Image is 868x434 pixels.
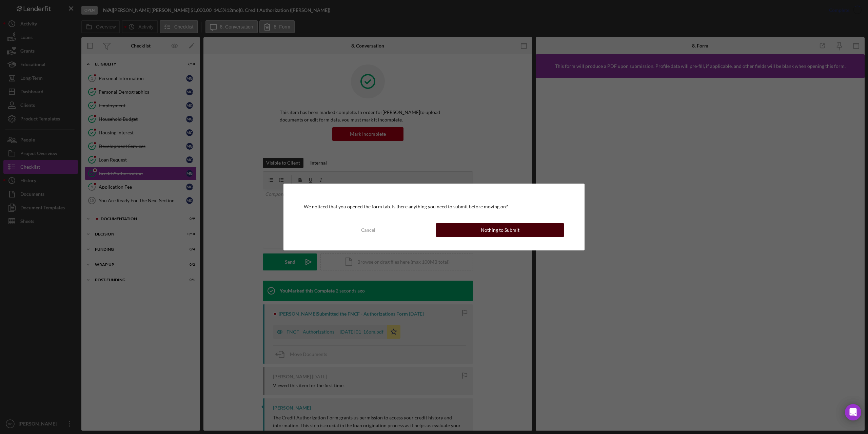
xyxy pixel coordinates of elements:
div: We noticed that you opened the form tab. Is there anything you need to submit before moving on? [304,204,564,209]
button: Nothing to Submit [436,223,564,237]
div: Cancel [361,223,375,237]
div: Nothing to Submit [481,223,519,237]
div: Open Intercom Messenger [845,404,861,420]
button: Cancel [304,223,432,237]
